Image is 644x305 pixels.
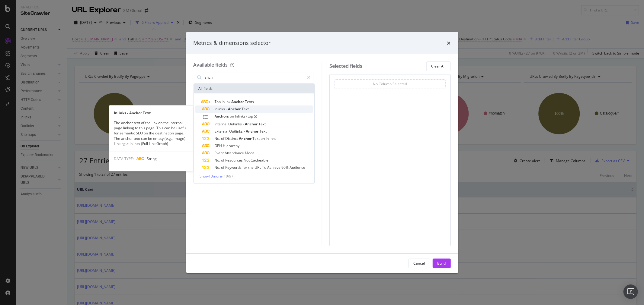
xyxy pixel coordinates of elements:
span: GPH [215,143,223,148]
span: the [248,165,255,170]
span: Inlinks [235,114,247,119]
span: No. [215,136,221,141]
span: Texts [245,99,254,104]
span: Text [259,121,266,127]
div: All fields [194,84,315,93]
span: Outlinks [229,129,244,134]
span: 5) [254,114,258,119]
span: Text [242,106,249,112]
span: for [243,165,248,170]
span: Achieve [268,165,282,170]
span: ( 10 / 97 ) [223,174,235,179]
span: of [221,136,226,141]
span: No. [215,165,221,170]
div: times [447,39,451,47]
span: - [243,121,245,127]
span: Anchor [228,106,242,112]
span: Outlinks [229,121,243,127]
span: Internal [215,121,229,127]
span: Resources [226,158,244,163]
button: Cancel [409,259,430,268]
span: URL [255,165,262,170]
span: Distinct [226,136,239,141]
span: of [221,165,226,170]
span: Anchor [246,129,260,134]
span: of [221,158,226,163]
div: Clear All [431,64,446,69]
span: Inlinks [215,106,226,112]
span: 90% [282,165,290,170]
div: Open Intercom Messenger [623,285,638,299]
div: No Column Selected [373,81,407,86]
div: Metrics & dimensions selector [194,39,271,47]
button: Build [433,259,451,268]
div: modal [186,32,458,273]
span: Anchors [215,114,230,119]
span: Inlinks [266,136,277,141]
span: Inlink [222,99,232,104]
span: No. [215,158,221,163]
div: Inlinks - Anchor Text [109,110,193,115]
div: Selected fields [329,63,362,70]
span: Hierarchy [223,143,240,148]
span: Anchor [239,136,253,141]
span: Text [253,136,261,141]
div: Available fields [194,61,228,68]
span: Top [215,99,222,104]
span: - [244,129,246,134]
div: Cancel [414,261,425,266]
span: To [262,165,268,170]
span: Text [260,129,267,134]
span: on [230,114,235,119]
span: Attendance [225,150,245,156]
span: (top [247,114,254,119]
span: - [226,106,228,112]
span: Audience [290,165,306,170]
span: External [215,129,229,134]
span: Event [215,150,225,156]
input: Search by field name [204,73,305,82]
span: on [261,136,266,141]
span: Not [244,158,251,163]
button: Clear All [426,61,451,71]
span: Anchor [232,99,245,104]
div: Build [437,261,446,266]
span: Keywords [226,165,243,170]
span: Mode [245,150,255,156]
span: Cacheable [251,158,269,163]
span: Show 10 more [200,174,222,179]
span: Anchor [245,121,259,127]
div: The anchor text of the link on the internal page linking to this page. This can be useful for sem... [109,120,193,146]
